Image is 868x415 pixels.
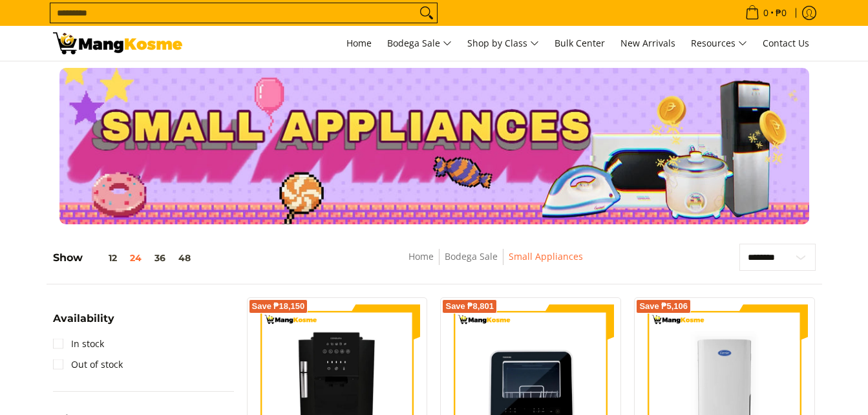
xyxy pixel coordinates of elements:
[467,36,539,52] span: Shop by Class
[53,32,182,54] img: Small Appliances l Mang Kosme: Home Appliances Warehouse Sale
[53,334,104,354] a: In stock
[620,37,675,49] span: New Arrivals
[614,26,682,61] a: New Arrivals
[53,354,123,375] a: Out of stock
[53,314,114,334] summary: Open
[172,253,197,263] button: 48
[314,249,677,278] nav: Breadcrumbs
[639,303,688,310] span: Save ₱5,106
[461,26,545,61] a: Shop by Class
[756,26,816,61] a: Contact Us
[53,314,114,324] span: Availability
[387,36,452,52] span: Bodega Sale
[555,37,605,49] span: Bulk Center
[346,37,372,49] span: Home
[195,26,816,61] nav: Main Menu
[408,250,434,262] a: Home
[691,36,747,52] span: Resources
[761,8,770,17] span: 0
[763,37,809,49] span: Contact Us
[83,253,123,263] button: 12
[774,8,789,17] span: ₱0
[548,26,611,61] a: Bulk Center
[445,250,498,262] a: Bodega Sale
[381,26,458,61] a: Bodega Sale
[148,253,172,263] button: 36
[445,303,494,310] span: Save ₱8,801
[252,303,305,310] span: Save ₱18,150
[340,26,378,61] a: Home
[123,253,148,263] button: 24
[53,251,197,264] h5: Show
[684,26,754,61] a: Resources
[509,250,583,262] a: Small Appliances
[416,3,437,23] button: Search
[741,6,790,20] span: •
